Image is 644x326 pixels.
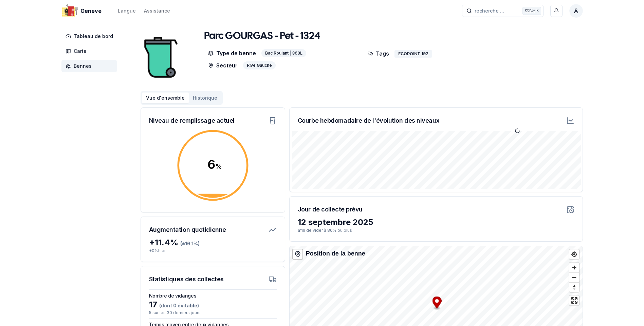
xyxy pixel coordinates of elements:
p: 5 sur les 30 derniers jours [149,310,277,315]
span: Bennes [74,63,92,69]
a: Tableau de bord [61,30,120,42]
div: ECOPOINT 192 [394,50,432,58]
h3: Augmentation quotidienne [149,225,226,235]
a: Geneve [61,7,104,15]
div: 12 septembre 2025 [298,217,574,228]
h3: Nombre de vidanges [149,292,277,299]
span: (dont 0 évitable) [157,303,199,308]
p: afin de vider à 80% ou plus [298,228,574,233]
img: bin Image [141,30,181,84]
img: Geneve Logo [61,3,78,19]
div: Rive Gauche [243,61,276,69]
button: recherche ...Ctrl+K [462,5,544,17]
span: (± 16.1 %) [180,241,200,246]
div: + 11.4 % [149,237,277,248]
h3: Courbe hebdomadaire de l'évolution des niveaux [298,116,439,125]
button: Zoom in [569,263,579,272]
div: Map marker [432,297,441,310]
button: Vue d'ensemble [142,93,189,103]
div: Bac Roulant | 360L [261,49,306,57]
p: + 0 % hier [149,248,277,253]
div: 17 [149,299,277,310]
h3: Statistiques des collectes [149,274,224,284]
button: Zoom out [569,272,579,282]
span: recherche ... [475,7,504,14]
button: Langue [118,7,136,15]
h1: Parc GOURGAS - Pet - 1324 [204,30,320,42]
div: Langue [118,7,136,14]
h3: Jour de collecte prévu [298,205,363,214]
button: Find my location [569,249,579,259]
button: Reset bearing to north [569,282,579,292]
button: Historique [189,93,221,103]
span: Tableau de bord [74,33,113,40]
span: Geneve [80,7,102,15]
div: Position de la benne [306,249,365,258]
span: Carte [74,48,87,55]
a: Assistance [144,7,170,15]
button: Enter fullscreen [569,296,579,305]
a: Carte [61,45,120,57]
p: Type de benne [208,49,256,57]
h3: Niveau de remplissage actuel [149,116,235,125]
a: Bennes [61,60,120,72]
p: Secteur [208,61,238,69]
p: Tags [368,49,389,58]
